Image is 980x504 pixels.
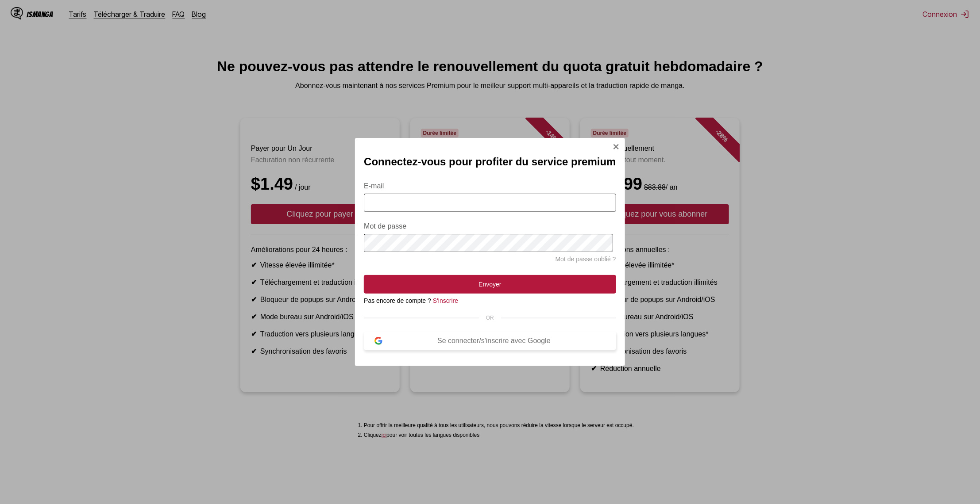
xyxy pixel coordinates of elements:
button: Envoyer [364,275,616,294]
h2: Connectez-vous pour profiter du service premium [364,156,616,168]
button: Se connecter/s'inscrire avec Google [364,332,616,350]
img: google-logo [374,337,382,345]
img: Close [613,143,620,150]
a: Mot de passe oublié ? [556,256,616,263]
div: Sign In Modal [355,138,625,366]
div: Se connecter/s'inscrire avec Google [382,337,605,345]
div: Pas encore de compte ? [364,297,616,304]
label: E-mail [364,182,616,190]
a: S'inscrire [433,297,458,304]
div: OR [364,315,616,321]
label: Mot de passe [364,222,616,230]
